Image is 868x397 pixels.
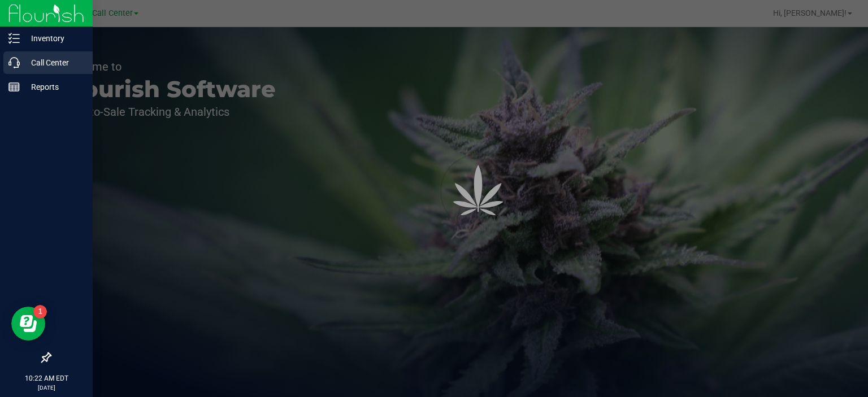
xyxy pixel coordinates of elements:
[8,57,20,68] inline-svg: Call Center
[33,305,47,319] iframe: Resource center unread badge
[8,33,20,44] inline-svg: Inventory
[20,80,88,94] p: Reports
[8,81,20,93] inline-svg: Reports
[20,56,88,69] p: Call Center
[20,32,88,45] p: Inventory
[5,373,88,383] p: 10:22 AM EDT
[11,307,45,341] iframe: Resource center
[5,383,88,392] p: [DATE]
